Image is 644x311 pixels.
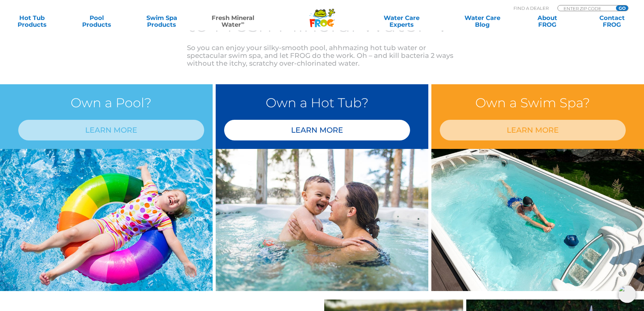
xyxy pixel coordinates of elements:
a: Hot TubProducts [7,15,57,28]
a: PoolProducts [72,15,122,28]
input: Zip Code Form [563,5,609,11]
p: So you can enjoy your silky-smooth pool, ahhmazing hot tub water or spectacular swim spa, and let... [187,44,457,67]
h3: Own a Hot Tub? [224,93,410,113]
h3: Own a Pool? [18,93,204,113]
img: min-water-image-3 [431,149,644,291]
h3: Own a Swim Spa? [440,93,626,113]
a: Water CareExperts [361,15,443,28]
img: openIcon [618,285,636,303]
a: Fresh MineralWater∞ [201,15,264,28]
a: Swim SpaProducts [137,15,187,28]
a: LEARN MORE [224,120,410,140]
a: LEARN MORE [440,120,626,140]
sup: ∞ [241,20,244,25]
img: min-water-img-right [216,149,428,291]
a: Water CareBlog [457,15,507,28]
h3: to Fresh Mineral Water ? [187,13,457,36]
a: ContactFROG [587,15,637,28]
p: Find A Dealer [514,5,549,11]
input: GO [616,5,628,11]
a: LEARN MORE [18,120,204,140]
a: AboutFROG [522,15,572,28]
